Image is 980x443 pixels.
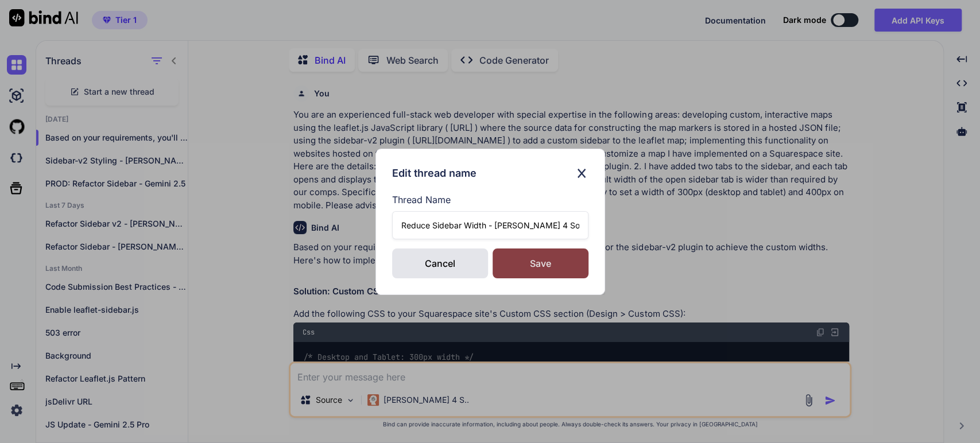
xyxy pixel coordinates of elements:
[392,193,588,207] label: Thread Name
[392,165,477,181] h3: Edit thread name
[493,248,588,278] div: Save
[392,211,588,239] input: Enter new thread name
[575,165,588,181] img: close
[392,248,488,278] div: Cancel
